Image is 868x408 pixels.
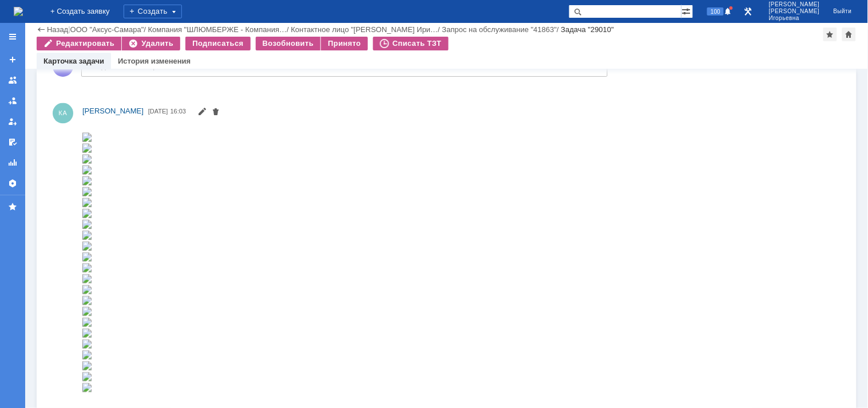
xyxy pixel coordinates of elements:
[82,107,144,116] span: [PERSON_NAME]
[70,25,144,34] a: ООО "Аксус-Самара"
[148,108,168,115] span: [DATE]
[96,123,224,132] span: 443086, [GEOGRAPHIC_DATA],
[211,109,220,118] span: Удалить
[561,25,615,34] div: Задача "29010"
[124,5,182,18] div: Создать
[769,15,820,22] span: Игорьевна
[197,109,207,118] span: Редактировать
[43,57,104,65] a: Карточка задачи
[47,25,68,34] a: Назад
[171,108,187,115] span: 16:03
[3,50,22,69] a: Создать заявку
[41,304,54,313] span: -
[41,313,54,323] span: -
[3,174,22,193] a: Настройки
[148,25,291,34] div: /
[742,5,755,18] a: Перейти в интерфейс администратора
[681,5,693,16] span: Расширенный поиск
[54,304,461,313] p: определение уровня износа оборудования и его составных частей;
[60,164,306,173] span: - поузловой разбор, чистка, смазка аппарата, чистка корпусных деталей.
[82,106,144,117] a: [PERSON_NAME]
[769,8,820,15] span: [PERSON_NAME]
[148,25,287,34] a: Компания "ШЛЮМБЕРЖЕ - Компания…
[68,182,292,191] span: – профилактика аппарата плюс замена неисправных запчастей
[707,7,724,15] span: 100
[823,28,837,41] div: Добавить в избранное
[769,1,820,8] span: [PERSON_NAME]
[68,25,70,33] div: |
[3,154,22,172] a: Отчеты
[54,313,461,323] p: оценка доступности запасных частей и расходных материалов к оборудованию;
[14,7,23,16] img: logo
[442,25,561,34] div: /
[1,256,317,265] span: На оборудование, вышедшее из строя, составляется Акт технической экспертизы (АТЭ).
[14,7,23,16] a: Перейти на домашнюю страницу
[442,25,557,34] a: Запрос на обслуживание "41863"
[3,133,22,151] a: Мои согласования
[54,294,461,304] p: описание технического состояния оборудования, с перечнем неисправностей, включая необратимые;
[11,218,386,227] font: Сетевые настройки клиентского аппарата (ip-адрес и маска сети) прописать в подменном аппарате.
[3,92,22,110] a: Заявки в моей ответственности
[41,294,54,303] span: -
[842,28,856,41] div: Сделать домашней страницей
[118,57,191,65] a: История изменения
[3,112,22,131] a: Мои заявки
[291,25,442,34] div: /
[70,25,148,34] div: /
[3,71,22,89] a: Заявки на командах
[291,25,438,34] a: Контактное лицо "[PERSON_NAME] Ири…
